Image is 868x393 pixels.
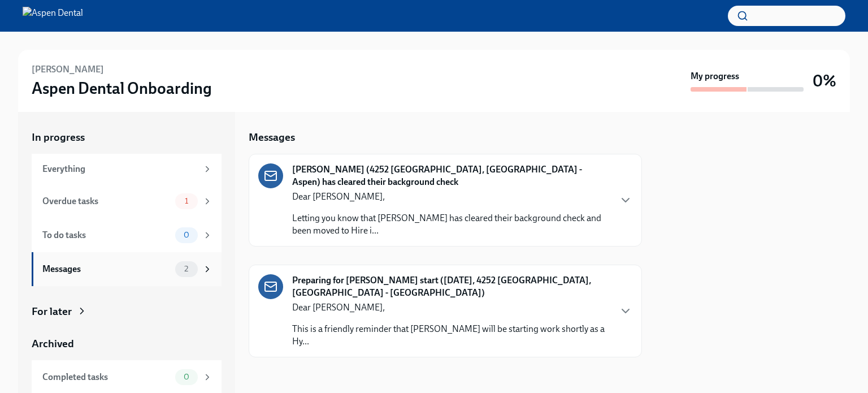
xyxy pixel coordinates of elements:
[32,304,72,319] div: For later
[292,163,610,188] strong: [PERSON_NAME] (4252 [GEOGRAPHIC_DATA], [GEOGRAPHIC_DATA] - Aspen) has cleared their background check
[42,229,171,241] div: To do tasks
[32,218,222,252] a: To do tasks0
[178,197,195,205] span: 1
[32,154,222,184] a: Everything
[23,7,83,25] img: Aspen Dental
[42,163,198,175] div: Everything
[249,130,295,145] h5: Messages
[32,78,212,98] h3: Aspen Dental Onboarding
[177,231,196,239] span: 0
[42,371,171,383] div: Completed tasks
[292,191,610,203] p: Dear [PERSON_NAME],
[42,263,171,275] div: Messages
[32,336,222,351] a: Archived
[813,71,836,91] h3: 0%
[292,274,610,299] strong: Preparing for [PERSON_NAME] start ([DATE], 4252 [GEOGRAPHIC_DATA], [GEOGRAPHIC_DATA] - [GEOGRAPHI...
[292,212,610,237] p: Letting you know that [PERSON_NAME] has cleared their background check and been moved to Hire i...
[32,63,104,76] h6: [PERSON_NAME]
[292,323,610,348] p: This is a friendly reminder that [PERSON_NAME] will be starting work shortly as a Hy...
[177,373,196,381] span: 0
[32,184,222,218] a: Overdue tasks1
[292,301,610,314] p: Dear [PERSON_NAME],
[32,130,222,145] a: In progress
[32,252,222,286] a: Messages2
[177,265,195,273] span: 2
[32,304,222,319] a: For later
[42,195,171,208] div: Overdue tasks
[691,70,739,83] strong: My progress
